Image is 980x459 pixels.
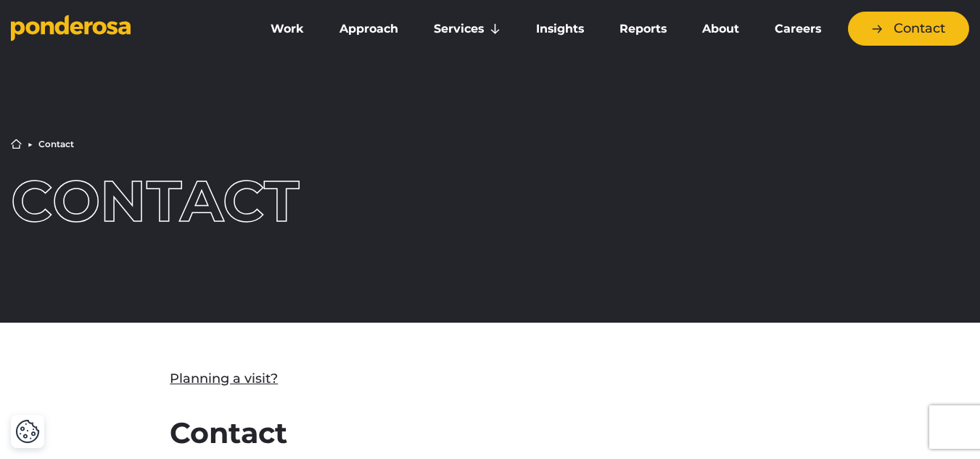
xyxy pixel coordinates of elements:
[760,14,836,44] a: Careers
[38,140,74,149] li: Contact
[11,138,22,149] a: Home
[11,15,234,44] a: Go to homepage
[419,14,516,44] a: Services
[170,369,278,389] a: Planning a visit?
[522,14,599,44] a: Insights
[11,173,398,230] h1: Contact
[15,419,40,444] button: Cookie Settings
[848,12,969,46] a: Contact
[325,14,413,44] a: Approach
[170,412,810,455] h2: Contact
[688,14,754,44] a: About
[256,14,319,44] a: Work
[605,14,682,44] a: Reports
[15,419,40,444] img: Revisit consent button
[28,140,33,149] li: ▶︎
